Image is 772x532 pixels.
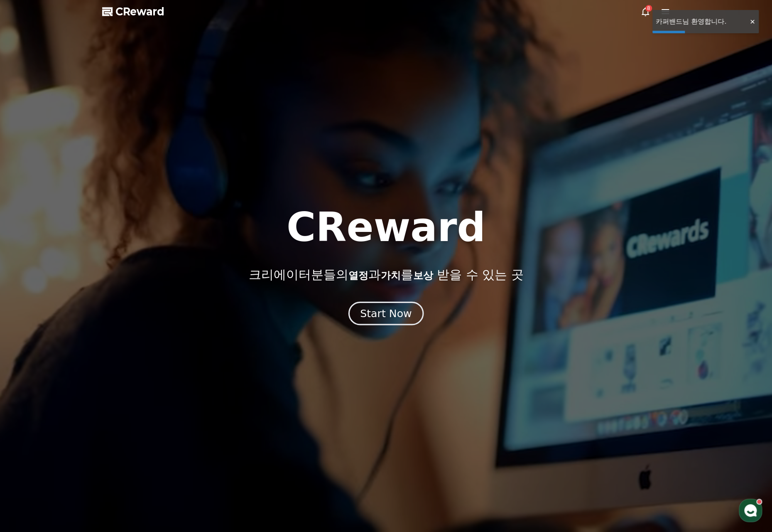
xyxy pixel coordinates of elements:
[348,270,368,281] span: 열정
[640,7,650,17] a: 8
[76,276,86,283] span: 대화
[248,267,523,282] p: 크리에이터분들의 과 를 받을 수 있는 곳
[2,264,55,284] a: 홈
[287,207,485,247] h1: CReward
[350,310,422,318] a: Start Now
[102,5,164,18] a: CReward
[115,5,164,18] span: CReward
[55,264,107,284] a: 대화
[413,270,433,281] span: 보상
[128,276,138,283] span: 설정
[107,264,159,284] a: 설정
[645,5,652,12] div: 8
[26,276,31,283] span: 홈
[348,302,424,325] button: Start Now
[360,306,412,320] div: Start Now
[380,270,400,281] span: 가치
